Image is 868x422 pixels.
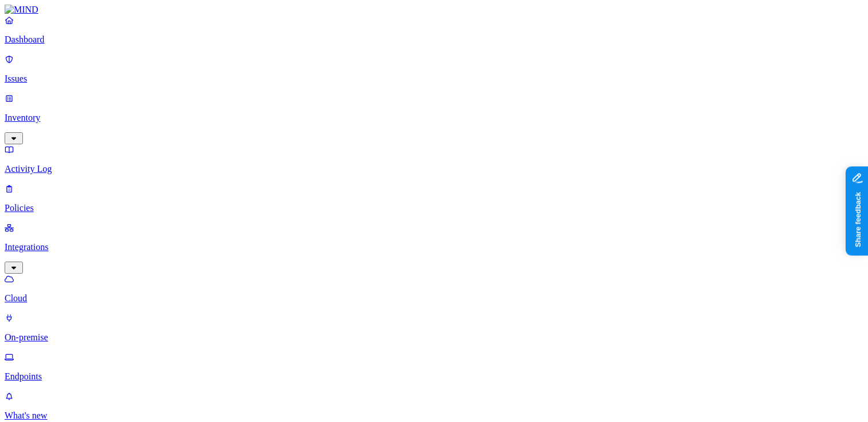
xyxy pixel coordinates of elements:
p: Cloud [5,293,863,304]
a: Issues [5,54,863,84]
img: MIND [5,5,38,15]
a: Policies [5,183,863,213]
p: On-premise [5,332,863,343]
p: Endpoints [5,371,863,382]
p: Activity Log [5,164,863,174]
p: Integrations [5,242,863,252]
a: Inventory [5,93,863,143]
a: Integrations [5,222,863,272]
p: What's new [5,411,863,421]
a: Activity Log [5,144,863,174]
a: Endpoints [5,352,863,382]
p: Policies [5,203,863,213]
p: Issues [5,74,863,84]
p: Inventory [5,113,863,123]
a: Cloud [5,274,863,304]
a: MIND [5,5,863,15]
a: On-premise [5,313,863,343]
a: Dashboard [5,15,863,45]
p: Dashboard [5,34,863,45]
a: What's new [5,391,863,421]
